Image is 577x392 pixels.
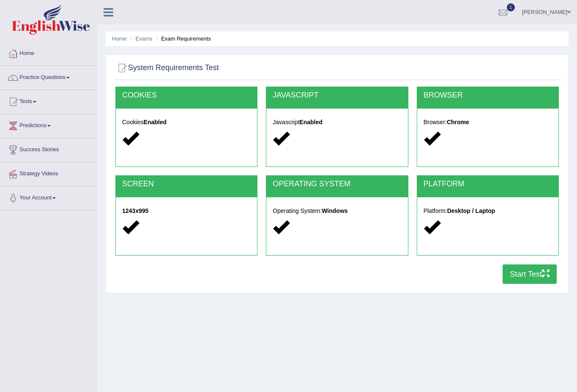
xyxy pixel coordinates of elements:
li: Exam Requirements [154,35,211,43]
h5: Javascript [273,119,401,125]
a: Your Account [0,186,97,207]
a: Home [0,42,97,63]
h2: COOKIES [122,91,251,100]
h2: System Requirements Test [115,62,219,74]
h2: SCREEN [122,180,251,188]
a: Home [112,35,127,42]
h2: OPERATING SYSTEM [273,180,401,188]
h5: Cookies [122,119,251,125]
strong: Chrome [447,119,469,125]
h2: JAVASCRIPT [273,91,401,100]
h5: Browser: [424,119,552,125]
a: Success Stories [0,138,97,159]
a: Practice Questions [0,66,97,87]
a: Strategy Videos [0,162,97,183]
strong: Enabled [299,119,322,125]
a: Predictions [0,114,97,135]
strong: Desktop / Laptop [447,207,495,214]
h2: BROWSER [424,91,552,100]
strong: 1243x995 [122,207,148,214]
button: Start Test [503,264,557,284]
h2: PLATFORM [424,180,552,188]
a: Exams [136,35,153,42]
strong: Enabled [144,119,167,125]
strong: Windows [322,207,347,214]
h5: Operating System: [273,208,401,214]
h5: Platform: [424,208,552,214]
span: 1 [507,3,515,11]
a: Tests [0,90,97,111]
